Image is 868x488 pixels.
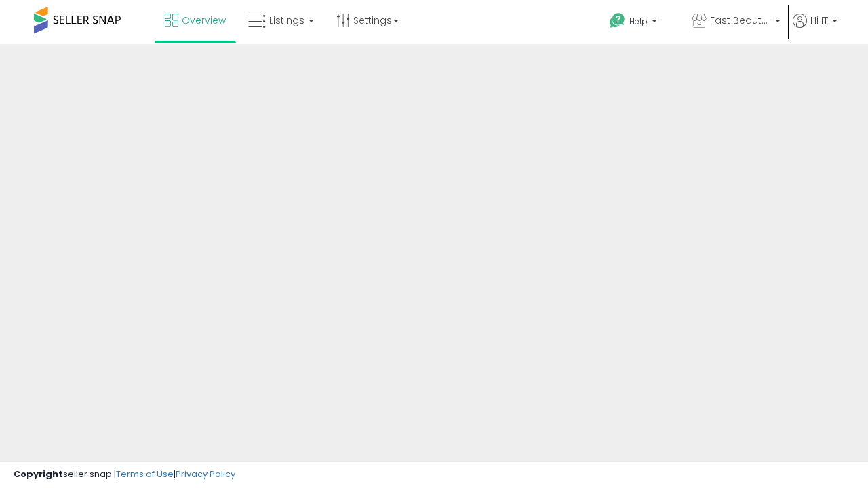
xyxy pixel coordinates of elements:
[710,14,771,27] span: Fast Beauty ([GEOGRAPHIC_DATA])
[609,12,626,29] i: Get Help
[14,468,63,481] strong: Copyright
[629,16,648,27] span: Help
[810,14,828,27] span: Hi IT
[182,14,226,27] span: Overview
[176,468,235,481] a: Privacy Policy
[599,2,680,44] a: Help
[793,14,837,44] a: Hi IT
[116,468,174,481] a: Terms of Use
[269,14,304,27] span: Listings
[14,468,235,481] div: seller snap | |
